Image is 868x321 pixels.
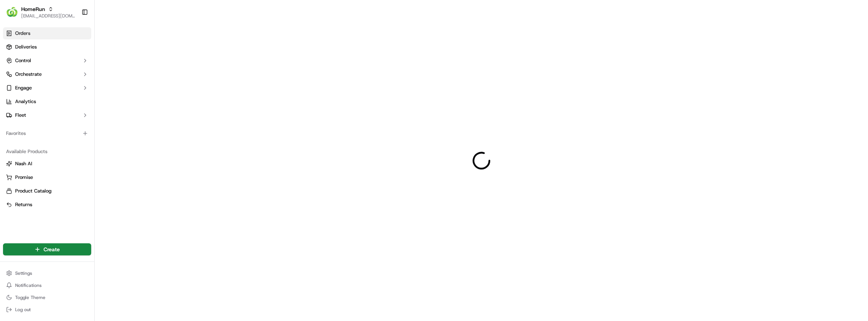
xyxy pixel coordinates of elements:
span: Notifications [15,282,42,288]
button: Returns [3,199,91,211]
div: Available Products [3,146,91,158]
span: Orchestrate [15,71,42,78]
span: Analytics [15,98,36,105]
button: Toggle Theme [3,292,91,303]
span: Log out [15,307,31,313]
button: Settings [3,268,91,279]
span: Promise [15,174,33,181]
button: HomeRun [21,5,45,13]
span: Settings [15,270,32,276]
button: Create [3,243,91,255]
span: Engage [15,85,32,91]
button: Product Catalog [3,185,91,197]
button: Notifications [3,280,91,291]
span: Control [15,57,31,64]
button: Control [3,55,91,67]
span: Nash AI [15,160,32,167]
button: [EMAIL_ADDRESS][DOMAIN_NAME] [21,13,75,19]
a: Nash AI [6,160,88,167]
span: Orders [15,30,30,37]
button: Engage [3,82,91,94]
span: Fleet [15,112,26,119]
a: Deliveries [3,41,91,53]
button: Nash AI [3,158,91,170]
button: Orchestrate [3,68,91,80]
button: Log out [3,304,91,315]
a: Analytics [3,96,91,108]
span: Deliveries [15,44,37,50]
span: Product Catalog [15,188,51,194]
span: Returns [15,201,32,208]
a: Returns [6,201,88,208]
a: Promise [6,174,88,181]
button: HomeRunHomeRun[EMAIL_ADDRESS][DOMAIN_NAME] [3,3,78,21]
a: Orders [3,27,91,39]
img: HomeRun [6,6,18,18]
div: Favorites [3,127,91,139]
button: Promise [3,171,91,183]
span: Toggle Theme [15,294,45,301]
button: Fleet [3,109,91,121]
a: Product Catalog [6,188,88,194]
span: Create [44,246,60,253]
